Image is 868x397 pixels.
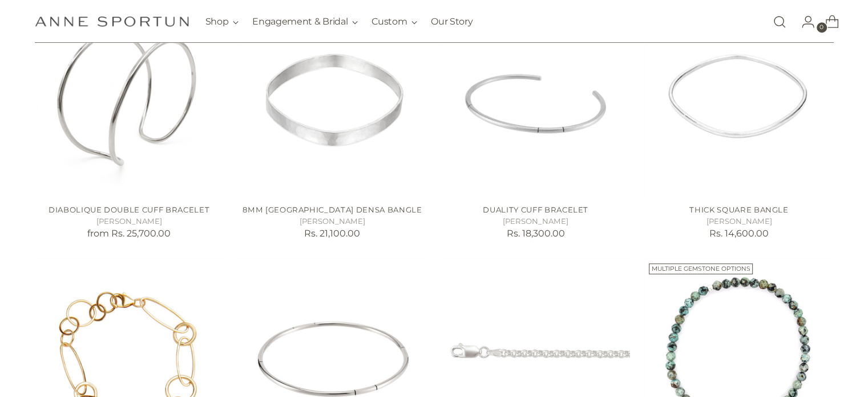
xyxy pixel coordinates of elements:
[243,205,422,214] a: 8mm [GEOGRAPHIC_DATA] Densa Bangle
[644,6,833,195] a: Thick Square Bangle
[372,9,417,34] button: Custom
[35,216,224,227] h5: [PERSON_NAME]
[238,6,427,195] a: 8mm Silver Square Densa Bangle
[304,228,360,239] span: Rs. 21,100.00
[205,9,239,34] button: Shop
[644,216,833,227] h5: [PERSON_NAME]
[792,10,815,33] a: Go to the account page
[35,6,224,195] a: Diabolique Double Cuff Bracelet
[49,205,209,214] a: Diabolique Double Cuff Bracelet
[441,216,630,227] h5: [PERSON_NAME]
[441,6,630,195] a: Duality Cuff Bracelet
[35,16,189,27] a: Anne Sportun Fine Jewellery
[709,228,769,239] span: Rs. 14,600.00
[35,227,224,240] p: from Rs. 25,700.00
[768,10,791,33] a: Open search modal
[507,228,565,239] span: Rs. 18,300.00
[431,9,473,34] a: Our Story
[816,10,839,33] a: Open cart modal
[252,9,358,34] button: Engagement & Bridal
[238,216,427,227] h5: [PERSON_NAME]
[689,205,789,214] a: Thick Square Bangle
[817,22,827,33] span: 0
[483,205,588,214] a: Duality Cuff Bracelet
